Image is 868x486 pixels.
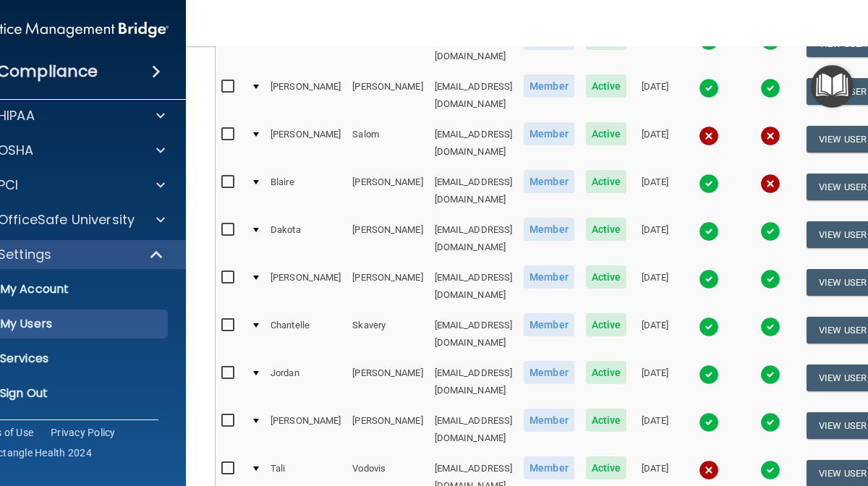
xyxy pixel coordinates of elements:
[524,265,574,289] span: Member
[586,409,627,432] span: Active
[699,126,719,146] img: cross.ca9f0e7f.svg
[346,406,428,453] td: [PERSON_NAME]
[760,317,780,337] img: tick.e7d51cea.svg
[265,24,346,72] td: Lauren
[632,24,678,72] td: [DATE]
[586,122,627,145] span: Active
[524,456,574,479] span: Member
[265,167,346,215] td: Blaire
[524,74,574,98] span: Member
[265,263,346,310] td: [PERSON_NAME]
[699,412,719,432] img: tick.e7d51cea.svg
[346,310,428,358] td: Skavery
[524,170,574,193] span: Member
[632,119,678,167] td: [DATE]
[524,313,574,336] span: Member
[429,310,519,358] td: [EMAIL_ADDRESS][DOMAIN_NAME]
[632,263,678,310] td: [DATE]
[429,119,519,167] td: [EMAIL_ADDRESS][DOMAIN_NAME]
[265,215,346,263] td: Dakota
[760,174,780,194] img: cross.ca9f0e7f.svg
[760,364,780,385] img: tick.e7d51cea.svg
[699,174,719,194] img: tick.e7d51cea.svg
[760,221,780,242] img: tick.e7d51cea.svg
[632,72,678,119] td: [DATE]
[699,364,719,385] img: tick.e7d51cea.svg
[51,425,116,440] a: Privacy Policy
[346,24,428,72] td: Pappenfuss
[524,409,574,432] span: Member
[346,215,428,263] td: [PERSON_NAME]
[524,122,574,145] span: Member
[699,78,719,98] img: tick.e7d51cea.svg
[586,265,627,289] span: Active
[265,358,346,406] td: Jordan
[429,358,519,406] td: [EMAIL_ADDRESS][DOMAIN_NAME]
[760,269,780,289] img: tick.e7d51cea.svg
[699,317,719,337] img: tick.e7d51cea.svg
[632,310,678,358] td: [DATE]
[346,263,428,310] td: [PERSON_NAME]
[265,119,346,167] td: [PERSON_NAME]
[699,269,719,289] img: tick.e7d51cea.svg
[586,170,627,193] span: Active
[586,313,627,336] span: Active
[265,406,346,453] td: [PERSON_NAME]
[429,72,519,119] td: [EMAIL_ADDRESS][DOMAIN_NAME]
[429,215,519,263] td: [EMAIL_ADDRESS][DOMAIN_NAME]
[632,406,678,453] td: [DATE]
[346,72,428,119] td: [PERSON_NAME]
[760,78,780,98] img: tick.e7d51cea.svg
[760,460,780,480] img: tick.e7d51cea.svg
[346,119,428,167] td: Salom
[632,358,678,406] td: [DATE]
[429,167,519,215] td: [EMAIL_ADDRESS][DOMAIN_NAME]
[811,65,854,108] button: Open Resource Center
[586,361,627,384] span: Active
[265,310,346,358] td: Chantelle
[524,361,574,384] span: Member
[586,218,627,241] span: Active
[586,456,627,479] span: Active
[760,412,780,432] img: tick.e7d51cea.svg
[699,221,719,242] img: tick.e7d51cea.svg
[429,263,519,310] td: [EMAIL_ADDRESS][DOMAIN_NAME]
[429,24,519,72] td: [EMAIL_ADDRESS][DOMAIN_NAME]
[265,72,346,119] td: [PERSON_NAME]
[586,74,627,98] span: Active
[429,406,519,453] td: [EMAIL_ADDRESS][DOMAIN_NAME]
[632,215,678,263] td: [DATE]
[699,460,719,480] img: cross.ca9f0e7f.svg
[760,126,780,146] img: cross.ca9f0e7f.svg
[524,218,574,241] span: Member
[632,167,678,215] td: [DATE]
[346,358,428,406] td: [PERSON_NAME]
[346,167,428,215] td: [PERSON_NAME]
